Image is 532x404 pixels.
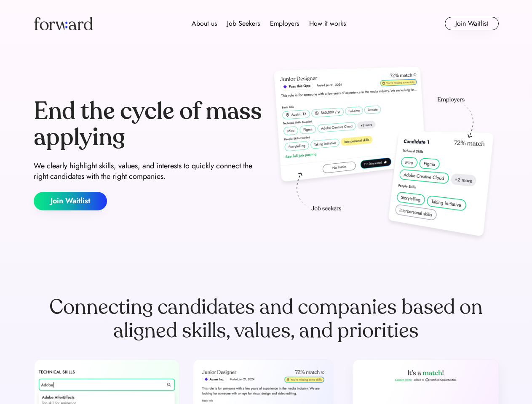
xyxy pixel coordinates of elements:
div: About us [192,19,217,29]
div: End the cycle of mass applying [34,98,263,150]
img: Forward logo [34,17,93,30]
div: Connecting candidates and companies based on aligned skills, values, and priorities [34,295,499,343]
div: Job Seekers [227,19,260,29]
button: Join Waitlist [34,192,107,210]
div: We clearly highlight skills, values, and interests to quickly connect the right candidates with t... [34,161,263,182]
div: How it works [309,19,346,29]
div: Employers [270,19,299,29]
img: hero-image.png [270,64,499,245]
button: Join Waitlist [445,17,499,30]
